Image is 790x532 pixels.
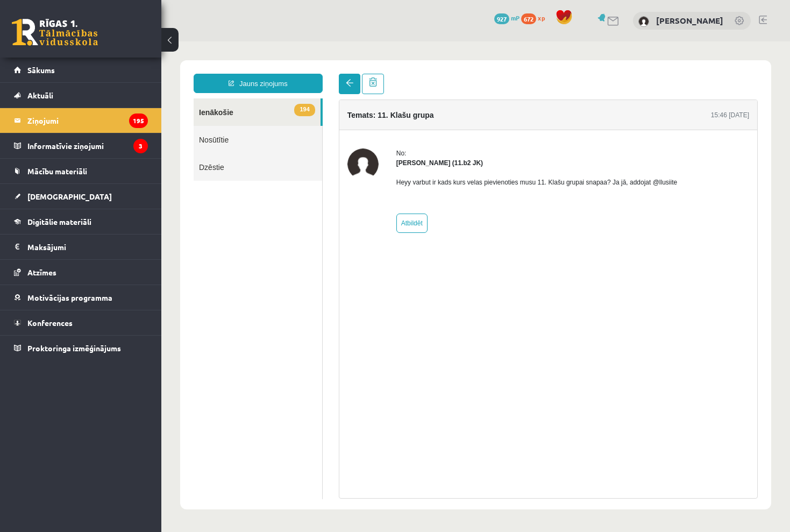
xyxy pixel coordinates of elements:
[14,58,148,82] a: Sākums
[27,191,112,201] span: [DEMOGRAPHIC_DATA]
[235,107,516,117] div: No:
[14,184,148,209] a: [DEMOGRAPHIC_DATA]
[14,336,148,360] a: Proktoringa izmēģinājums
[14,310,148,335] a: Konferences
[521,13,536,24] span: 672
[235,118,322,125] strong: [PERSON_NAME] (11.b2 JK)
[32,84,161,112] a: Nosūtītie
[27,267,56,277] span: Atzīmes
[186,69,273,78] h4: Temats: 11. Klašu grupa
[186,107,217,138] img: Liena Lūsīte
[538,13,545,22] span: xp
[235,136,516,146] p: Heyy varbut ir kads kurs velas pievienoties musu 11. Klašu grupai snapaa? Ja jā, addojat @llusiite
[14,209,148,234] a: Digitālie materiāli
[511,13,519,22] span: mP
[12,19,98,46] a: Rīgas 1. Tālmācības vidusskola
[133,139,148,153] i: 3
[27,65,55,75] span: Sākums
[32,32,161,52] a: Jauns ziņojums
[656,15,723,26] a: [PERSON_NAME]
[27,343,121,353] span: Proktoringa izmēģinājums
[14,108,148,133] a: Ziņojumi195
[27,90,53,100] span: Aktuāli
[638,16,649,27] img: Emīls Mālnieks
[14,159,148,183] a: Mācību materiāli
[521,13,550,22] a: 672 xp
[129,114,148,128] i: 195
[27,166,87,176] span: Mācību materiāli
[14,133,148,158] a: Informatīvie ziņojumi3
[27,217,91,226] span: Digitālie materiāli
[27,293,112,302] span: Motivācijas programma
[133,62,153,75] span: 194
[32,57,159,84] a: 194Ienākošie
[14,285,148,310] a: Motivācijas programma
[494,13,519,22] a: 927 mP
[27,318,73,328] span: Konferences
[32,112,161,139] a: Dzēstie
[235,172,266,191] a: Atbildēt
[14,235,148,259] a: Maksājumi
[550,69,588,79] div: 15:46 [DATE]
[27,235,148,259] legend: Maksājumi
[494,13,509,24] span: 927
[14,260,148,285] a: Atzīmes
[14,83,148,108] a: Aktuāli
[27,133,148,158] legend: Informatīvie ziņojumi
[27,108,148,133] legend: Ziņojumi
